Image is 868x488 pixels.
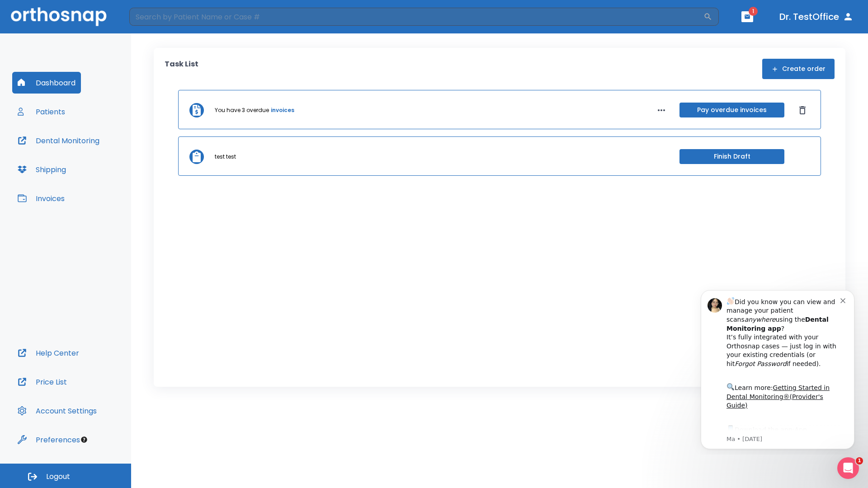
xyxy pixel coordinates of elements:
[215,153,236,161] p: test test
[12,400,102,422] button: Account Settings
[39,142,153,188] div: Download the app: | ​ Let us know if you need help getting started!
[679,149,784,164] button: Finish Draft
[856,457,863,465] span: 1
[271,106,294,114] a: invoices
[12,101,71,122] button: Patients
[165,59,198,79] p: Task List
[80,436,88,444] div: Tooltip anchor
[39,144,120,160] a: App Store
[12,188,70,209] button: Invoices
[12,130,105,151] button: Dental Monitoring
[749,7,758,16] span: 1
[795,103,810,117] button: Dismiss
[46,472,70,482] span: Logout
[12,429,85,450] button: Preferences
[12,72,81,94] button: Dashboard
[39,153,153,161] p: Message from Ma, sent 4w ago
[837,457,859,479] iframe: Intercom live chat
[762,59,835,79] button: Create order
[12,159,71,180] button: Shipping
[679,103,784,117] button: Pay overdue invoices
[12,342,85,364] button: Help Center
[129,8,703,26] input: Search by Patient Name or Case #
[11,7,107,26] img: Orthosnap
[776,9,857,25] button: Dr. TestOffice
[12,371,72,393] button: Price List
[153,14,160,21] button: Dismiss notification
[215,106,269,114] p: You have 3 overdue
[687,282,868,455] iframe: Intercom notifications message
